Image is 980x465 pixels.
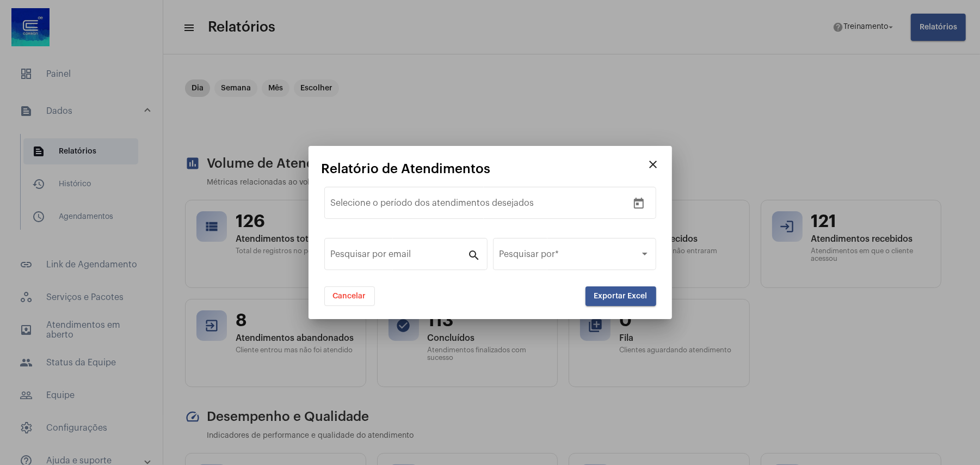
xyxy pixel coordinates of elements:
button: Open calendar [628,193,650,215]
span: Cancelar [333,292,366,300]
button: Cancelar [324,286,375,306]
input: Pesquisar por email [331,252,468,261]
button: Exportar Excel [585,286,656,306]
mat-icon: search [468,248,481,261]
span: Exportar Excel [594,292,648,300]
mat-icon: close [647,158,660,171]
input: Data de início [331,200,387,210]
mat-card-title: Relatório de Atendimentos [322,162,643,176]
input: Data do fim [396,200,542,210]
